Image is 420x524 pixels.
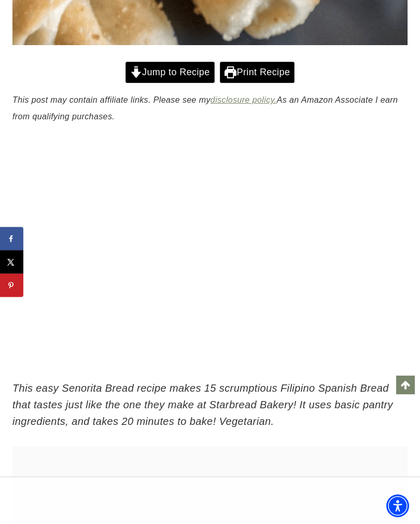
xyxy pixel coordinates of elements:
a: Jump to Recipe [125,62,215,83]
a: Scroll to top [396,376,415,394]
a: Print Recipe [220,62,295,83]
em: This post may contain affiliate links. Please see my As an Amazon Associate I earn from qualifyin... [12,95,398,121]
em: This easy Senorita Bread recipe makes 15 scrumptious Filipino Spanish Bread that tastes just like... [12,382,393,427]
div: Accessibility Menu [386,494,409,517]
a: disclosure policy. [211,95,277,104]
